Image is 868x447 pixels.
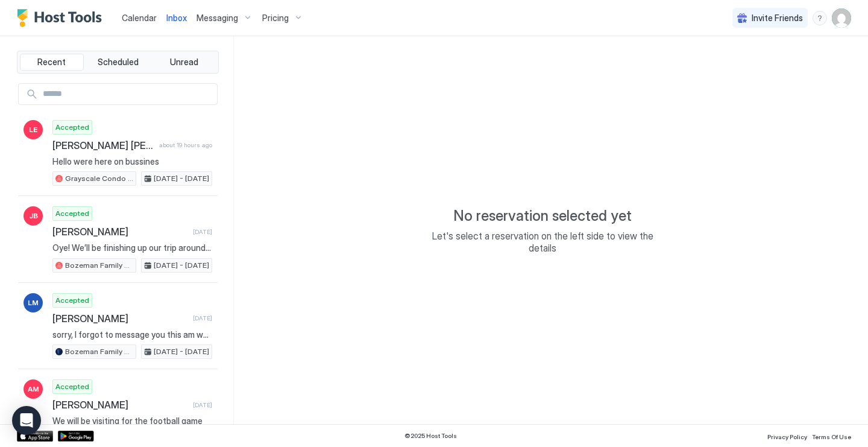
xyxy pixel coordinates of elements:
[52,156,212,167] span: Hello were here on bussines
[17,9,107,27] a: Host Tools Logo
[262,13,289,24] span: Pricing
[65,346,133,357] span: Bozeman Family Rancher
[29,124,37,135] span: LE
[58,431,94,442] a: Google Play Store
[28,297,39,308] span: LM
[767,430,807,442] a: Privacy Policy
[422,230,663,254] span: Let's select a reservation on the left side to view the details
[154,260,209,271] span: [DATE] - [DATE]
[52,416,212,426] span: We will be visiting for the football game
[813,11,827,25] div: menu
[86,54,150,71] button: Scheduled
[122,11,157,24] a: Calendar
[17,51,219,74] div: tab-group
[37,57,66,68] span: Recent
[752,13,803,24] span: Invite Friends
[154,346,209,357] span: [DATE] - [DATE]
[38,84,217,104] input: Input Field
[812,433,851,440] span: Terms Of Use
[52,226,188,238] span: [PERSON_NAME]
[52,399,188,411] span: [PERSON_NAME]
[52,139,154,151] span: [PERSON_NAME] [PERSON_NAME]
[193,228,212,236] span: [DATE]
[55,295,89,306] span: Accepted
[65,260,133,271] span: Bozeman Family Rancher
[154,173,209,184] span: [DATE] - [DATE]
[52,329,212,340] span: sorry, I forgot to message you this am when we checked out. yes, I will leave a 5 star review. ou...
[193,401,212,409] span: [DATE]
[55,208,89,219] span: Accepted
[65,173,133,184] span: Grayscale Condo [STREET_ADDRESS] · Clean [GEOGRAPHIC_DATA] Condo - Best Value, Great Sleep
[55,381,89,392] span: Accepted
[20,54,84,71] button: Recent
[17,431,53,442] a: App Store
[28,384,39,395] span: AM
[197,13,238,24] span: Messaging
[152,54,216,71] button: Unread
[29,211,38,221] span: JB
[166,11,187,24] a: Inbox
[404,432,457,440] span: © 2025 Host Tools
[159,141,212,149] span: about 19 hours ago
[767,433,807,440] span: Privacy Policy
[98,57,139,68] span: Scheduled
[122,13,157,23] span: Calendar
[193,314,212,322] span: [DATE]
[170,57,198,68] span: Unread
[812,430,851,442] a: Terms Of Use
[52,243,212,253] span: Oye! We’ll be finishing up our trip around [GEOGRAPHIC_DATA] and glacier and plan to spend the la...
[52,312,188,325] span: [PERSON_NAME]
[453,207,632,225] span: No reservation selected yet
[832,8,851,28] div: User profile
[55,122,89,133] span: Accepted
[12,406,41,435] div: Open Intercom Messenger
[166,13,187,23] span: Inbox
